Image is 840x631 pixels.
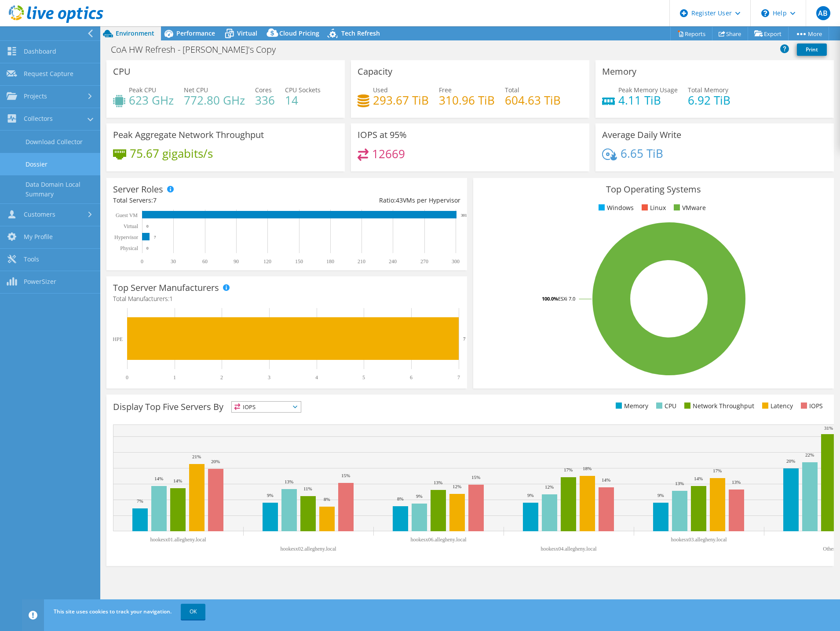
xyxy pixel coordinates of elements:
a: More [788,27,829,40]
text: 0 [146,246,149,250]
text: 210 [358,258,365,265]
h4: 336 [255,95,275,105]
text: 18% [583,466,592,471]
text: 12% [453,484,461,489]
text: hookesx04.allegheny.local [541,546,597,552]
span: Total Memory [688,86,728,94]
text: 31% [824,425,833,431]
li: Linux [639,203,666,213]
text: 9% [527,493,534,498]
span: Peak Memory Usage [618,86,678,94]
h4: 6.65 TiB [621,149,663,158]
text: hookesx03.allegheny.local [671,537,727,543]
h3: Top Server Manufacturers [113,283,219,293]
text: 13% [285,479,293,484]
h4: 4.11 TiB [618,95,678,105]
text: 150 [295,258,303,265]
h4: 6.92 TiB [688,95,730,105]
text: 0 [141,258,143,265]
a: Reports [670,27,712,40]
text: Virtual [124,223,139,229]
span: Tech Refresh [341,29,380,37]
h4: 293.67 TiB [373,95,429,105]
text: 14% [694,476,703,481]
li: Memory [614,401,648,411]
span: Total [505,86,519,94]
a: Export [748,27,789,40]
h1: CoA HW Refresh - [PERSON_NAME]'s Copy [107,45,289,54]
text: 0 [146,224,149,228]
h4: 14 [285,95,321,105]
h4: 75.67 gigabits/s [130,149,213,158]
text: HPE [113,336,123,342]
text: 20% [211,459,220,464]
h4: Total Manufacturers: [113,294,460,304]
li: Windows [596,203,634,213]
span: 1 [169,294,173,303]
text: 13% [732,479,741,485]
text: 4 [315,374,318,381]
text: 13% [675,481,684,486]
span: AB [816,6,830,20]
tspan: ESXi 7.0 [558,295,575,302]
span: CPU Sockets [285,86,321,94]
text: 9% [416,493,423,499]
span: Net CPU [184,86,208,94]
a: Print [797,44,827,56]
text: 11% [303,486,312,491]
text: 14% [154,476,163,481]
text: 300 [452,258,460,265]
li: CPU [654,401,676,411]
h3: Memory [602,67,636,76]
text: 270 [420,258,428,265]
text: 7 [463,336,466,341]
span: This site uses cookies to track your navigation. [54,608,172,615]
text: 240 [389,258,397,265]
h3: Server Roles [113,185,163,194]
h4: 623 GHz [129,95,174,105]
text: 14% [602,477,610,482]
div: Total Servers: [113,196,287,205]
li: Latency [760,401,793,411]
span: Used [373,86,388,94]
span: Cores [255,86,272,94]
text: 180 [326,258,334,265]
text: 22% [805,452,814,457]
h4: 604.63 TiB [505,95,561,105]
span: Free [439,86,452,94]
text: hookesx02.allegheny.local [280,546,336,552]
text: Physical [120,245,138,251]
text: Hypervisor [114,234,138,240]
text: 15% [341,473,350,478]
text: 12% [545,484,554,490]
h3: IOPS at 95% [358,130,407,140]
text: 17% [713,468,722,473]
text: 7 [154,235,156,239]
text: 2 [220,374,223,381]
span: Performance [176,29,215,37]
text: 8% [397,496,404,501]
text: Other [823,546,835,552]
h3: Capacity [358,67,392,76]
h4: 310.96 TiB [439,95,495,105]
text: 3 [268,374,270,381]
text: 20% [786,458,795,464]
text: 5 [362,374,365,381]
text: 21% [192,454,201,459]
div: Ratio: VMs per Hypervisor [287,196,460,205]
text: 1 [173,374,176,381]
h3: Peak Aggregate Network Throughput [113,130,264,140]
span: Cloud Pricing [279,29,319,37]
h3: Average Daily Write [602,130,681,140]
text: 14% [173,478,182,483]
text: 0 [126,374,128,381]
text: 60 [202,258,208,265]
span: IOPS [232,402,301,412]
text: 9% [657,493,664,498]
span: 43 [396,196,403,204]
span: Peak CPU [129,86,156,94]
text: hookesx06.allegheny.local [410,537,467,543]
a: Share [712,27,748,40]
text: 15% [471,475,480,480]
tspan: 100.0% [542,295,558,302]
